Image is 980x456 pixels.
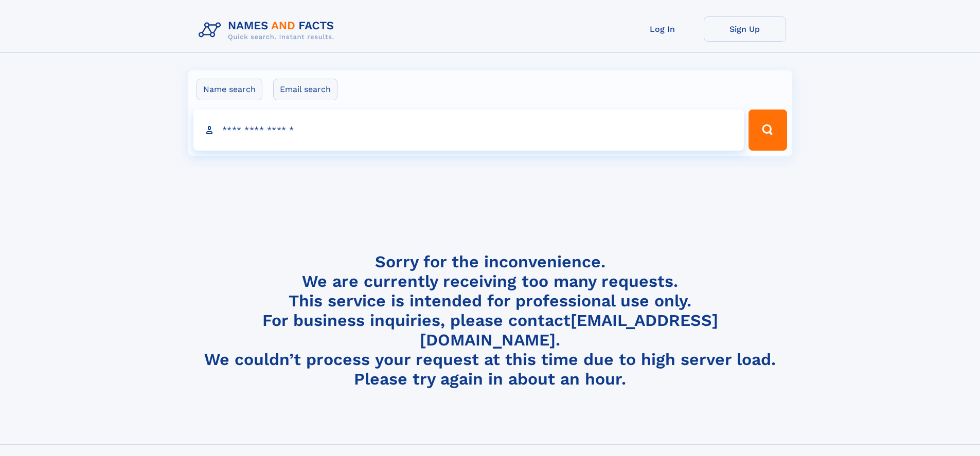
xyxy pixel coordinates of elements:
[704,16,786,42] a: Sign Up
[273,79,337,100] label: Email search
[420,311,718,350] a: [EMAIL_ADDRESS][DOMAIN_NAME]
[621,16,704,42] a: Log In
[197,79,262,100] label: Name search
[193,110,744,151] input: search input
[194,252,786,389] h4: Sorry for the inconvenience. We are currently receiving too many requests. This service is intend...
[749,110,787,151] button: Search Button
[194,16,343,44] img: Logo Names and Facts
